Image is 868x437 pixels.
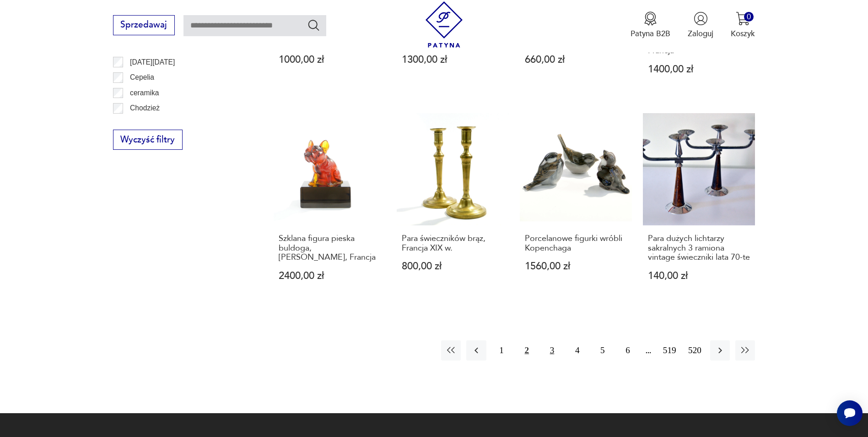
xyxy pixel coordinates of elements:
img: Ikonka użytkownika [694,11,708,26]
p: 1400,00 zł [648,65,750,74]
button: 1 [492,340,512,360]
img: Ikona medalu [643,11,658,26]
p: Zaloguj [688,28,713,39]
button: 3 [542,340,562,360]
h3: Szklana figura pieska jamnika, [PERSON_NAME], Francja [648,27,750,55]
iframe: Smartsupp widget button [837,400,863,426]
a: Ikona medaluPatyna B2B [631,11,670,39]
img: Ikona koszyka [736,11,750,26]
button: Szukaj [307,18,320,32]
button: 2 [517,340,537,360]
p: [DATE][DATE] [130,56,175,68]
p: 2400,00 zł [279,271,381,281]
p: 1000,00 zł [279,55,381,65]
button: 0Koszyk [731,11,755,39]
p: Koszyk [731,28,755,39]
button: Sprzedawaj [113,15,175,35]
button: 6 [618,340,637,360]
p: Cepelia [130,71,154,83]
button: Zaloguj [688,11,713,39]
p: Ćmielów [130,118,157,130]
img: Patyna - sklep z meblami i dekoracjami vintage [421,1,467,48]
p: 1560,00 zł [525,262,627,271]
h3: Para świeczników brąz, Francja XIX w. [402,234,504,253]
p: Chodzież [130,102,160,114]
div: 0 [744,12,754,22]
a: Szklana figura pieska buldoga, Daum, FrancjaSzklana figura pieska buldoga, [PERSON_NAME], Francja... [274,113,386,302]
p: 140,00 zł [648,271,750,281]
p: 660,00 zł [525,55,627,65]
p: Patyna B2B [631,28,670,39]
h3: Szklana figura pieska buldoga, [PERSON_NAME], Francja [279,234,381,262]
button: 519 [660,340,679,360]
p: 800,00 zł [402,262,504,271]
p: ceramika [130,87,159,99]
a: Para dużych lichtarzy sakralnych 3 ramiona vintage świeczniki lata 70-tePara dużych lichtarzy sak... [643,113,755,302]
h3: Porcelanowe figurki wróbli Kopenchaga [525,234,627,253]
button: Wyczyść filtry [113,130,183,150]
button: 5 [593,340,612,360]
button: Patyna B2B [631,11,670,39]
button: 520 [685,340,705,360]
p: 1300,00 zł [402,55,504,65]
button: 4 [567,340,587,360]
a: Para świeczników brąz, Francja XIX w.Para świeczników brąz, Francja XIX w.800,00 zł [397,113,509,302]
a: Sprzedawaj [113,22,175,29]
a: Porcelanowe figurki wróbli KopenchagaPorcelanowe figurki wróbli Kopenchaga1560,00 zł [520,113,632,302]
h3: Para dużych lichtarzy sakralnych 3 ramiona vintage świeczniki lata 70-te [648,234,750,262]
